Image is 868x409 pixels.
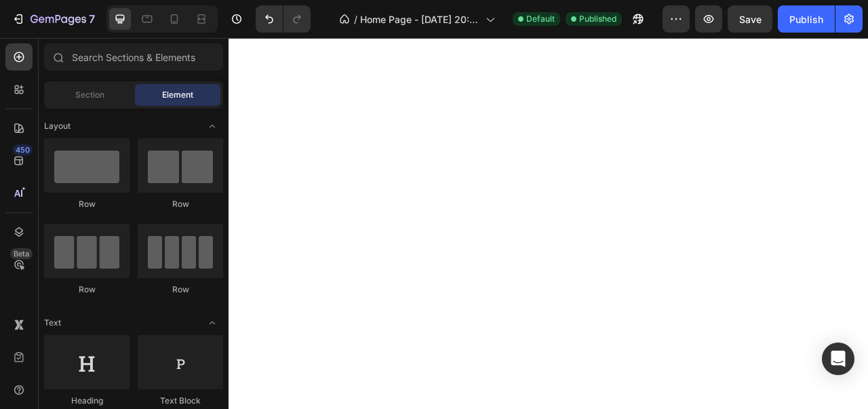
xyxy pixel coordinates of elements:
span: Toggle open [201,312,223,334]
div: Row [44,284,130,296]
span: Text [44,317,61,329]
button: Publish [778,5,835,33]
div: Open Intercom Messenger [822,343,854,375]
p: 7 [89,11,95,27]
div: 450 [13,144,33,155]
span: Default [526,13,555,25]
div: Publish [789,12,823,26]
div: Row [44,198,130,210]
span: Published [579,13,616,25]
div: Beta [10,248,33,259]
div: Row [138,284,223,296]
div: Row [138,198,223,210]
span: Layout [44,120,71,132]
span: Home Page - [DATE] 20:54:10 [360,12,480,26]
span: Toggle open [201,115,223,137]
div: Heading [44,395,130,407]
div: Text Block [138,395,223,407]
span: / [354,12,357,26]
div: Undo/Redo [256,5,311,33]
iframe: Design area [229,38,868,409]
span: Section [75,89,104,101]
button: 7 [5,5,101,33]
button: Save [728,5,772,33]
span: Save [739,14,762,25]
input: Search Sections & Elements [44,43,223,71]
span: Element [162,89,193,101]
